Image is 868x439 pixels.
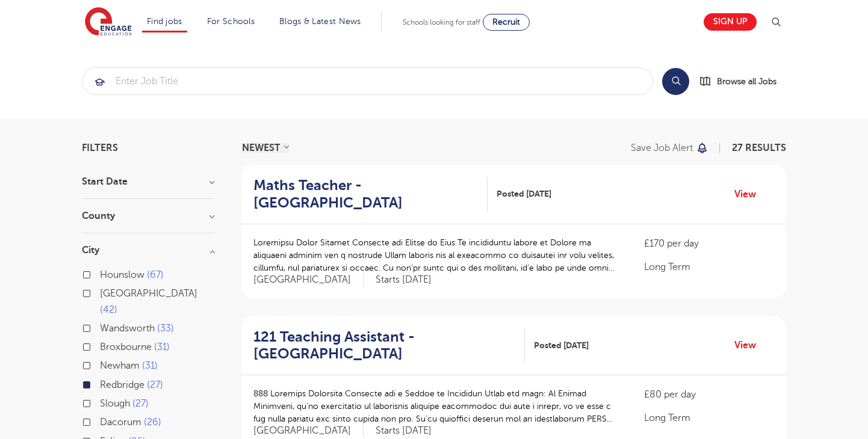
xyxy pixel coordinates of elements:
[253,177,488,212] a: Maths Teacher - [GEOGRAPHIC_DATA]
[253,387,620,425] p: 888 Loremips Dolorsita Consecte adi e Seddoe te Incididun Utlab etd magn: Al Enimad Minimveni, qu...
[100,323,155,334] span: Wandsworth
[142,360,158,371] span: 31
[147,17,182,26] a: Find jobs
[100,323,108,331] input: Wandsworth 33
[734,186,765,202] a: View
[534,339,589,352] span: Posted [DATE]
[157,323,174,334] span: 33
[253,328,515,363] h2: 121 Teaching Assistant - [GEOGRAPHIC_DATA]
[376,425,432,437] p: Starts [DATE]
[100,398,108,406] input: Slough 27
[376,274,432,286] p: Starts [DATE]
[717,75,777,88] span: Browse all Jobs
[279,17,361,26] a: Blogs & Latest News
[147,269,164,280] span: 67
[132,398,149,409] span: 27
[732,143,786,153] span: 27 RESULTS
[492,17,520,26] span: Recruit
[644,411,774,425] p: Long Term
[144,417,161,428] span: 26
[100,417,141,428] span: Dacorum
[100,360,140,371] span: Newham
[100,288,108,296] input: [GEOGRAPHIC_DATA] 42
[82,68,653,94] input: Submit
[644,236,774,251] p: £170 per day
[82,177,214,186] h3: Start Date
[100,288,197,299] span: [GEOGRAPHIC_DATA]
[253,425,364,437] span: [GEOGRAPHIC_DATA]
[82,211,214,221] h3: County
[253,274,364,286] span: [GEOGRAPHIC_DATA]
[154,342,170,352] span: 31
[662,68,689,95] button: Search
[82,245,214,255] h3: City
[100,269,144,280] span: Hounslow
[82,143,118,153] span: Filters
[100,417,108,425] input: Dacorum 26
[85,7,132,37] img: Engage Education
[100,342,152,352] span: Broxbourne
[699,75,786,88] a: Browse all Jobs
[644,260,774,274] p: Long Term
[253,236,620,274] p: Loremipsu Dolor Sitamet Consecte adi Elitse do Eius Te incididuntu labore et Dolore ma aliquaeni ...
[147,379,163,390] span: 27
[253,177,478,212] h2: Maths Teacher - [GEOGRAPHIC_DATA]
[100,342,108,349] input: Broxbourne 31
[207,17,255,26] a: For Schools
[631,143,693,153] p: Save job alert
[734,337,765,353] a: View
[100,398,130,409] span: Slough
[253,328,525,363] a: 121 Teaching Assistant - [GEOGRAPHIC_DATA]
[704,13,757,31] a: Sign up
[497,188,551,200] span: Posted [DATE]
[483,14,530,31] a: Recruit
[631,143,708,153] button: Save job alert
[100,379,108,387] input: Redbridge 27
[100,269,108,277] input: Hounslow 67
[644,387,774,402] p: £80 per day
[100,379,144,390] span: Redbridge
[403,18,480,26] span: Schools looking for staff
[82,67,653,95] div: Submit
[100,304,117,315] span: 42
[100,360,108,368] input: Newham 31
